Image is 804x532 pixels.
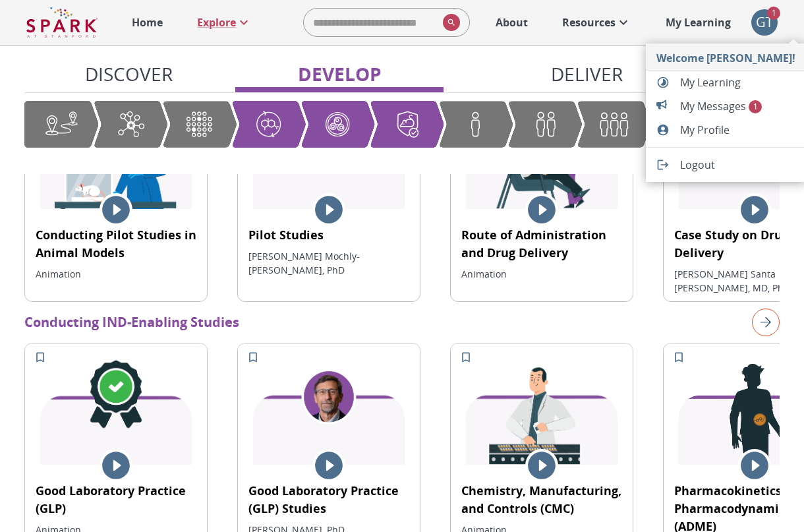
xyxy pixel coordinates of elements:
[680,122,795,138] span: My Profile
[680,98,795,114] span: My Messages
[680,74,795,90] span: My Learning
[749,100,762,113] span: 1
[680,157,795,173] span: Logout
